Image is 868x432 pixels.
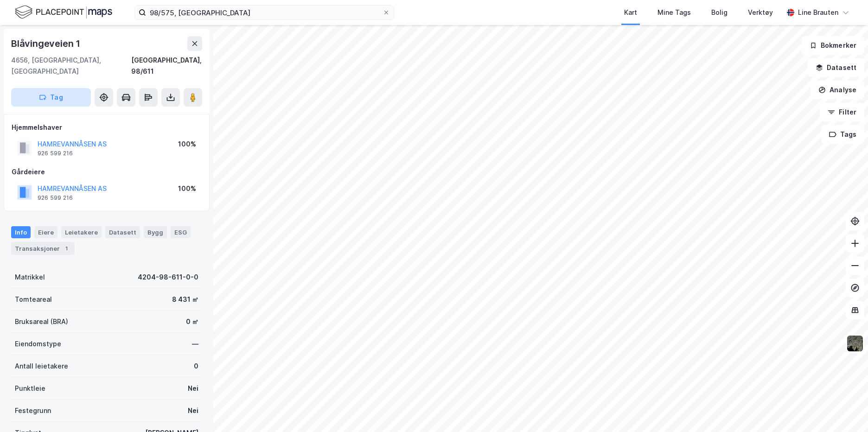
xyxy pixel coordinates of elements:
[711,7,728,18] div: Bolig
[15,338,61,349] div: Eiendomstype
[811,81,864,99] button: Analyse
[12,166,202,178] div: Gårdeiere
[748,7,773,18] div: Verktøy
[188,405,198,416] div: Nei
[15,405,51,416] div: Festegrunn
[34,226,57,238] div: Eiere
[808,58,864,77] button: Datasett
[15,361,68,372] div: Antall leietakere
[61,226,102,238] div: Leietakere
[846,335,864,352] img: 9k=
[822,388,868,432] div: Kontrollprogram for chat
[178,139,196,150] div: 100%
[192,338,198,349] div: —
[15,383,45,394] div: Punktleie
[11,36,82,51] div: Blåvingeveien 1
[171,226,191,238] div: ESG
[15,316,68,327] div: Bruksareal (BRA)
[820,103,864,121] button: Filter
[624,7,637,18] div: Kart
[657,7,691,18] div: Mine Tags
[11,55,131,77] div: 4656, [GEOGRAPHIC_DATA], [GEOGRAPHIC_DATA]
[11,88,91,107] button: Tag
[105,226,140,238] div: Datasett
[138,272,198,283] div: 4204-98-611-0-0
[131,55,202,77] div: [GEOGRAPHIC_DATA], 98/611
[38,150,73,157] div: 926 599 216
[11,226,31,238] div: Info
[802,36,864,55] button: Bokmerker
[15,4,112,20] img: logo.f888ab2527a4732fd821a326f86c7f29.svg
[15,294,52,305] div: Tomteareal
[38,194,73,202] div: 926 599 216
[172,294,198,305] div: 8 431 ㎡
[146,6,383,19] input: Søk på adresse, matrikkel, gårdeiere, leietakere eller personer
[186,316,198,327] div: 0 ㎡
[822,388,868,432] iframe: Chat Widget
[62,244,71,253] div: 1
[144,226,167,238] div: Bygg
[15,272,45,283] div: Matrikkel
[11,242,75,255] div: Transaksjoner
[821,125,864,144] button: Tags
[798,7,838,18] div: Line Brauten
[12,122,202,133] div: Hjemmelshaver
[188,383,198,394] div: Nei
[178,183,196,194] div: 100%
[194,361,198,372] div: 0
